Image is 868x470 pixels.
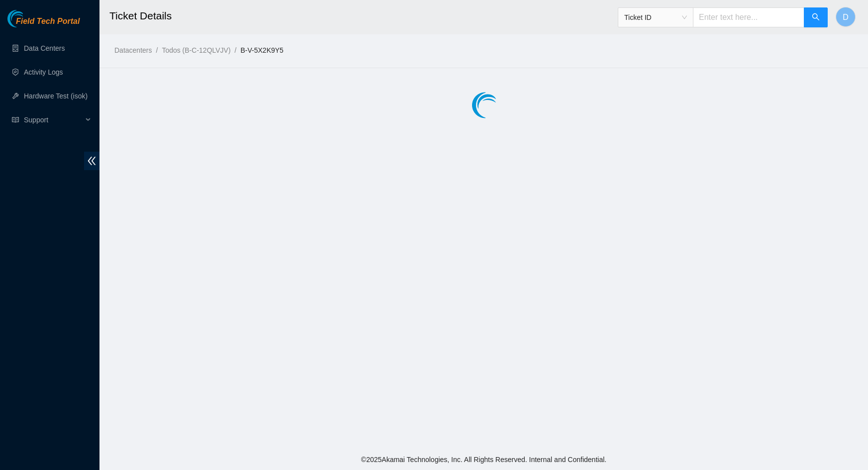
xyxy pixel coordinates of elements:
input: Enter text here... [693,7,804,27]
span: read [12,116,19,123]
span: / [235,46,237,54]
span: Field Tech Portal [16,17,80,26]
a: Akamai TechnologiesField Tech Portal [7,18,80,31]
img: Akamai Technologies [7,10,50,27]
button: D [836,7,856,27]
a: Datacenters [114,46,152,54]
a: Data Centers [24,44,65,52]
span: Ticket ID [624,10,687,25]
button: search [804,7,828,27]
a: Activity Logs [24,68,63,76]
span: double-left [84,152,99,170]
span: search [812,13,820,22]
span: D [843,11,849,23]
a: Todos (B-C-12QLVJV) [162,46,230,54]
span: Support [24,110,83,130]
a: B-V-5X2K9Y5 [241,46,284,54]
span: / [156,46,158,54]
footer: © 2025 Akamai Technologies, Inc. All Rights Reserved. Internal and Confidential. [99,449,868,470]
a: Hardware Test (isok) [24,92,88,100]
